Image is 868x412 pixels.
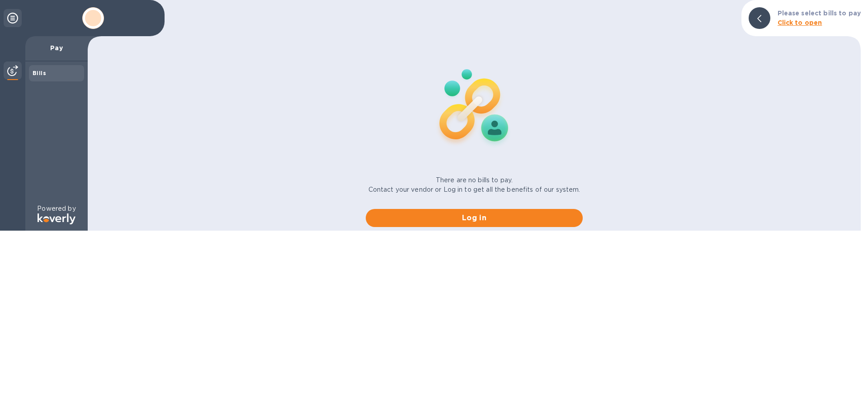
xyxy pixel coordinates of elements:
[38,213,75,224] img: Logo
[778,19,822,26] b: Click to open
[368,175,580,194] p: There are no bills to pay. Contact your vendor or Log in to get all the benefits of our system.
[373,213,576,223] span: Log in
[33,43,80,52] p: Pay
[33,70,46,76] b: Bills
[366,209,583,227] button: Log in
[37,204,75,213] p: Powered by
[778,9,861,17] b: Please select bills to pay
